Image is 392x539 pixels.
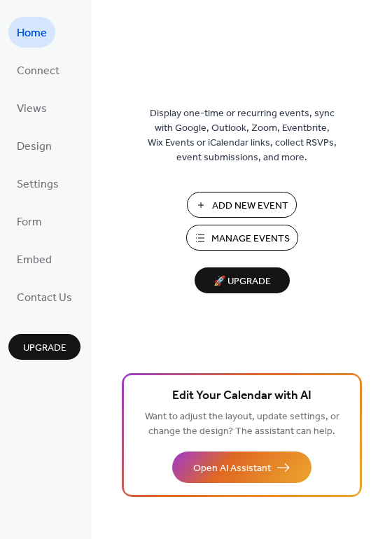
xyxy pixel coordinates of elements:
button: Upgrade [8,334,80,360]
span: Want to adjust the layout, update settings, or change the design? The assistant can help. [145,407,339,441]
button: Open AI Assistant [172,451,311,483]
span: Display one-time or recurring events, sync with Google, Outlook, Zoom, Eventbrite, Wix Events or ... [148,106,337,165]
a: Settings [8,168,67,199]
span: Design [17,136,52,158]
a: Form [8,206,50,237]
a: Embed [8,244,60,274]
button: Manage Events [186,225,298,251]
span: Add New Event [212,199,288,213]
span: Embed [17,249,52,272]
span: Upgrade [23,341,66,356]
button: Add New Event [187,192,297,218]
span: 🚀 Upgrade [203,272,281,291]
span: Form [17,211,42,234]
span: Connect [17,60,59,83]
button: 🚀 Upgrade [195,267,290,293]
span: Open AI Assistant [193,461,271,476]
span: Edit Your Calendar with AI [172,386,311,406]
a: Contact Us [8,281,80,312]
span: Manage Events [211,232,290,246]
a: Connect [8,55,68,85]
a: Home [8,17,55,48]
a: Design [8,130,60,161]
span: Settings [17,174,59,196]
a: Views [8,92,55,123]
span: Contact Us [17,287,72,309]
span: Views [17,98,47,120]
span: Home [17,22,47,45]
